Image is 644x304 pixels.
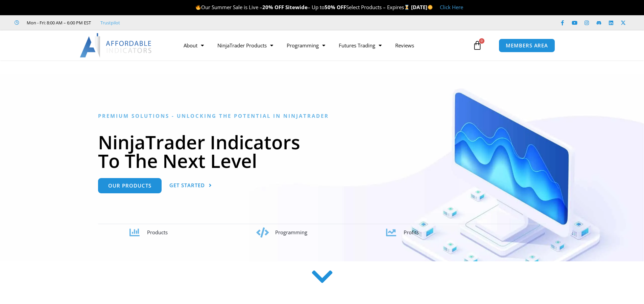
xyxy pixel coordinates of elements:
img: LogoAI | Affordable Indicators – NinjaTrader [80,33,152,58]
span: Mon - Fri: 8:00 AM – 6:00 PM EST [25,19,91,27]
h6: Premium Solutions - Unlocking the Potential in NinjaTrader [98,113,546,119]
a: Click Here [440,4,463,10]
a: Our Products [98,178,162,193]
a: About [177,38,211,53]
a: Reviews [388,38,421,53]
span: 0 [479,38,484,44]
span: Programming [275,229,307,236]
a: Programming [280,38,332,53]
strong: 20% OFF [262,4,284,10]
strong: [DATE] [411,4,433,10]
nav: Menu [177,38,471,53]
span: Profits [404,229,419,236]
a: Get Started [169,178,212,193]
img: 🔥 [196,5,201,10]
img: ⌛ [404,5,409,10]
span: Products [147,229,168,236]
a: 0 [462,36,492,55]
strong: Sitewide [285,4,308,10]
a: NinjaTrader Products [211,38,280,53]
span: Get Started [169,183,205,188]
span: Our Products [108,183,151,188]
span: MEMBERS AREA [506,43,548,48]
span: Our Summer Sale is Live – – Up to Select Products – Expires [195,4,411,10]
a: Trustpilot [100,19,120,27]
img: 🌞 [428,5,433,10]
strong: 50% OFF [325,4,346,10]
h1: NinjaTrader Indicators To The Next Level [98,133,546,170]
a: MEMBERS AREA [499,39,555,52]
a: Futures Trading [332,38,388,53]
